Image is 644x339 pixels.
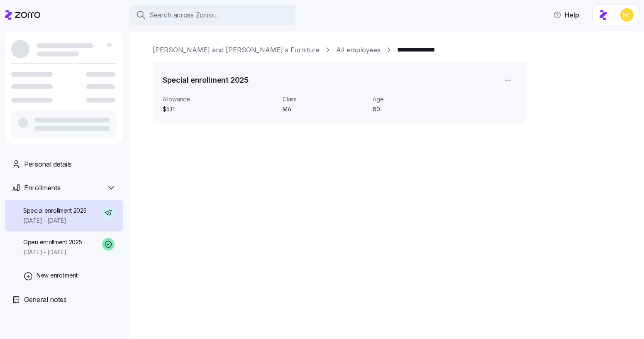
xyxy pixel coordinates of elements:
span: Personal details [24,159,72,169]
span: $531 [163,105,276,113]
span: Allowance [163,95,276,103]
span: General notes [24,295,67,305]
span: Enrollments [24,183,60,193]
span: Class [283,95,366,103]
span: Age [373,95,456,103]
span: Help [553,10,579,20]
span: New enrollment [37,271,78,280]
span: 60 [373,105,456,113]
a: All employees [336,45,381,55]
a: [PERSON_NAME] and [PERSON_NAME]'s Furniture [153,45,320,55]
span: Open enrollment 2025 [23,238,82,246]
span: Special enrollment 2025 [23,206,87,215]
span: Search across Zorro... [149,10,218,20]
h1: Special enrollment 2025 [163,75,249,85]
img: e03b911e832a6112bf72643c5874f8d8 [620,8,634,22]
span: [DATE] - [DATE] [23,248,82,256]
span: MA [283,105,366,113]
button: Help [546,7,586,23]
button: Search across Zorro... [129,5,295,25]
span: [DATE] - [DATE] [23,216,87,225]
